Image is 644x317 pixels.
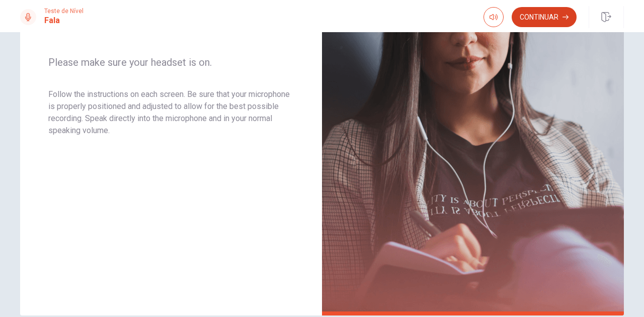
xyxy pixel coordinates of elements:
[48,88,294,137] p: Follow the instructions on each screen. Be sure that your microphone is properly positioned and a...
[48,56,294,68] span: Please make sure your headset is on.
[44,15,84,27] h1: Fala
[512,7,577,27] button: Continuar
[44,8,84,15] span: Teste de Nível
